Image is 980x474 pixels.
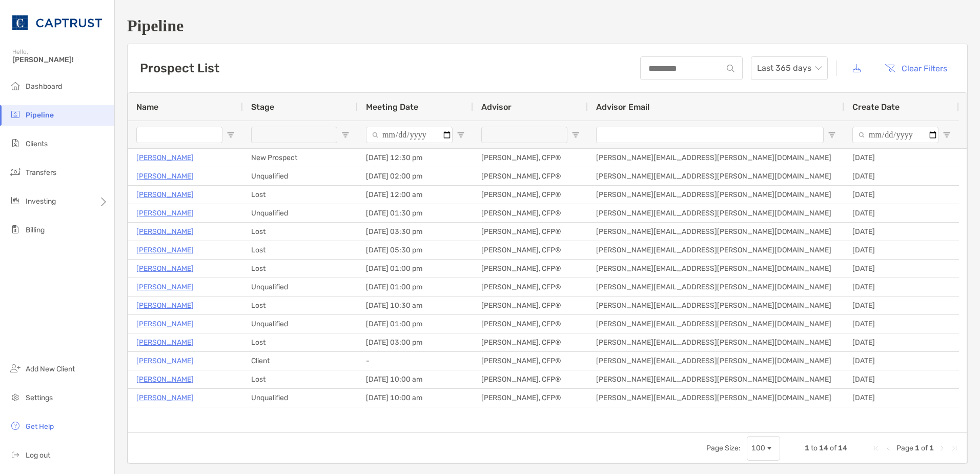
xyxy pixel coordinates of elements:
[828,131,836,139] button: Open Filter Menu
[136,354,194,367] p: [PERSON_NAME]
[243,223,358,241] div: Lost
[9,420,22,432] img: get-help icon
[243,315,358,333] div: Unqualified
[341,131,350,139] button: Open Filter Menu
[26,140,48,148] span: Clients
[852,127,938,143] input: Create Date Filter Input
[227,131,235,139] button: Open Filter Menu
[844,223,959,241] div: [DATE]
[358,297,473,314] div: [DATE] 10:30 am
[12,55,108,64] span: [PERSON_NAME]!
[358,389,473,407] div: [DATE] 10:00 am
[473,149,588,167] div: [PERSON_NAME], CFP®
[358,186,473,204] div: [DATE] 12:00 am
[243,241,358,259] div: Lost
[243,333,358,351] div: Lost
[844,278,959,296] div: [DATE]
[473,278,588,296] div: [PERSON_NAME], CFP®
[9,223,22,235] img: billing icon
[243,352,358,370] div: Client
[473,223,588,241] div: [PERSON_NAME], CFP®
[473,186,588,204] div: [PERSON_NAME], CFP®
[136,373,194,386] a: [PERSON_NAME]
[844,370,959,388] div: [DATE]
[136,170,194,183] a: [PERSON_NAME]
[915,444,920,452] span: 1
[136,336,194,349] a: [PERSON_NAME]
[136,151,194,164] a: [PERSON_NAME]
[26,111,54,120] span: Pipeline
[9,448,22,461] img: logout icon
[136,262,194,275] p: [PERSON_NAME]
[358,241,473,259] div: [DATE] 05:30 pm
[588,333,844,351] div: [PERSON_NAME][EMAIL_ADDRESS][PERSON_NAME][DOMAIN_NAME]
[473,204,588,222] div: [PERSON_NAME], CFP®
[9,194,22,207] img: investing icon
[844,333,959,351] div: [DATE]
[571,131,580,139] button: Open Filter Menu
[358,370,473,388] div: [DATE] 10:00 am
[844,315,959,333] div: [DATE]
[473,352,588,370] div: [PERSON_NAME], CFP®
[243,389,358,407] div: Unqualified
[588,352,844,370] div: [PERSON_NAME][EMAIL_ADDRESS][PERSON_NAME][DOMAIN_NAME]
[358,260,473,278] div: [DATE] 01:00 pm
[921,444,928,452] span: of
[473,241,588,259] div: [PERSON_NAME], CFP®
[26,393,53,402] span: Settings
[473,297,588,314] div: [PERSON_NAME], CFP®
[9,391,22,403] img: settings icon
[136,102,158,112] span: Name
[588,167,844,185] div: [PERSON_NAME][EMAIL_ADDRESS][PERSON_NAME][DOMAIN_NAME]
[358,223,473,241] div: [DATE] 03:30 pm
[136,318,194,330] p: [PERSON_NAME]
[358,352,473,370] div: -
[358,278,473,296] div: [DATE] 01:00 pm
[588,241,844,259] div: [PERSON_NAME][EMAIL_ADDRESS][PERSON_NAME][DOMAIN_NAME]
[136,207,194,220] p: [PERSON_NAME]
[26,197,56,206] span: Investing
[366,127,453,143] input: Meeting Date Filter Input
[136,281,194,293] a: [PERSON_NAME]
[596,102,649,112] span: Advisor Email
[136,188,194,201] p: [PERSON_NAME]
[243,260,358,278] div: Lost
[844,389,959,407] div: [DATE]
[358,204,473,222] div: [DATE] 01:30 pm
[136,225,194,238] p: [PERSON_NAME]
[243,297,358,314] div: Lost
[588,297,844,314] div: [PERSON_NAME][EMAIL_ADDRESS][PERSON_NAME][DOMAIN_NAME]
[243,186,358,204] div: Lost
[9,80,22,92] img: dashboard icon
[251,102,274,112] span: Stage
[243,370,358,388] div: Lost
[852,102,900,112] span: Create Date
[811,444,818,452] span: to
[473,333,588,351] div: [PERSON_NAME], CFP®
[9,166,22,178] img: transfers icon
[127,16,968,35] h1: Pipeline
[26,82,62,91] span: Dashboard
[943,131,951,139] button: Open Filter Menu
[243,204,358,222] div: Unqualified
[136,391,194,404] a: [PERSON_NAME]
[457,131,465,139] button: Open Filter Menu
[26,168,56,177] span: Transfers
[838,444,847,452] span: 14
[819,444,828,452] span: 14
[9,137,22,149] img: clients icon
[136,299,194,312] p: [PERSON_NAME]
[136,244,194,256] a: [PERSON_NAME]
[588,370,844,388] div: [PERSON_NAME][EMAIL_ADDRESS][PERSON_NAME][DOMAIN_NAME]
[588,186,844,204] div: [PERSON_NAME][EMAIL_ADDRESS][PERSON_NAME][DOMAIN_NAME]
[588,278,844,296] div: [PERSON_NAME][EMAIL_ADDRESS][PERSON_NAME][DOMAIN_NAME]
[747,436,780,461] div: Page Size
[26,422,54,431] span: Get Help
[12,4,102,41] img: CAPTRUST Logo
[844,204,959,222] div: [DATE]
